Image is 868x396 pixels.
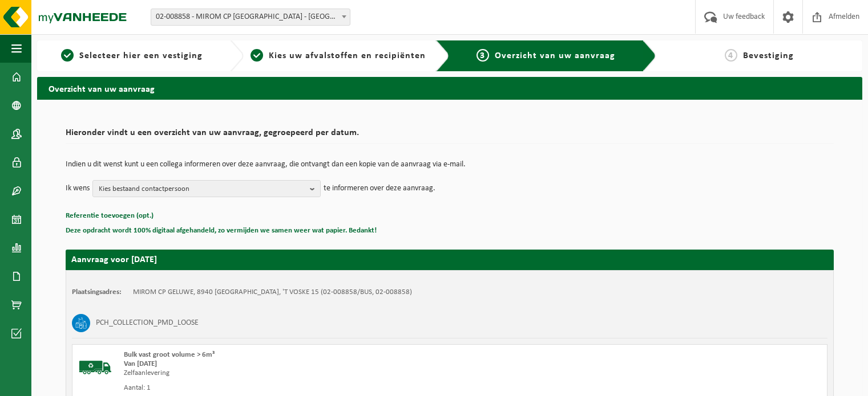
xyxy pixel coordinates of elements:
[92,180,321,197] button: Kies bestaand contactpersoon
[96,314,199,332] h3: PCH_COLLECTION_PMD_LOOSE
[324,180,435,197] p: te informeren over deze aanvraag.
[269,51,426,60] span: Kies uw afvalstoffen en recipiënten
[66,128,834,144] h2: Hieronder vindt u een overzicht van uw aanvraag, gegroepeerd per datum.
[124,360,157,368] strong: Van [DATE]
[66,223,377,238] button: Deze opdracht wordt 100% digitaal afgehandeld, zo vermijden we samen weer wat papier. Bedankt!
[133,288,412,297] td: MIROM CP GELUWE, 8940 [GEOGRAPHIC_DATA], 'T VOSKE 15 (02-008858/BUS, 02-008858)
[61,49,74,62] span: 1
[79,51,203,60] span: Selecteer hier een vestiging
[71,255,157,264] strong: Aanvraag voor [DATE]
[99,181,305,198] span: Kies bestaand contactpersoon
[251,49,263,62] span: 2
[151,9,350,25] span: 02-008858 - MIROM CP GELUWE - GELUWE
[249,49,427,63] a: 2Kies uw afvalstoffen en recipiënten
[477,49,489,62] span: 3
[124,369,495,378] div: Zelfaanlevering
[124,383,495,393] div: Aantal: 1
[72,288,122,296] strong: Plaatsingsadres:
[66,161,834,169] p: Indien u dit wenst kunt u een collega informeren over deze aanvraag, die ontvangt dan een kopie v...
[725,49,737,62] span: 4
[66,180,90,197] p: Ik wens
[37,77,862,99] h2: Overzicht van uw aanvraag
[78,350,112,385] img: BL-SO-LV.png
[151,9,350,26] span: 02-008858 - MIROM CP GELUWE - GELUWE
[43,49,221,63] a: 1Selecteer hier een vestiging
[124,351,215,358] span: Bulk vast groot volume > 6m³
[743,51,794,60] span: Bevestiging
[66,209,154,223] button: Referentie toevoegen (opt.)
[495,51,615,60] span: Overzicht van uw aanvraag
